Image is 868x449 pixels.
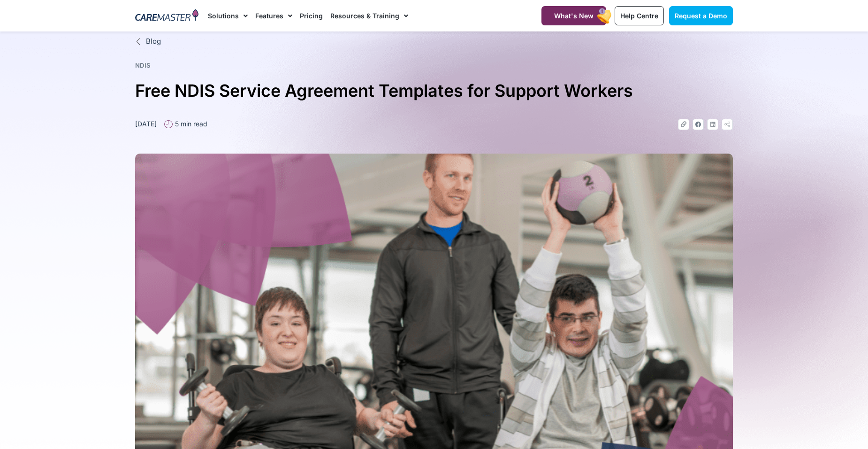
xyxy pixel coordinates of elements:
a: Blog [135,36,733,47]
img: CareMaster Logo [135,9,198,23]
a: Request a Demo [669,6,733,25]
span: Help Centre [620,12,658,20]
span: Request a Demo [675,12,727,20]
a: What's New [541,6,606,25]
a: Help Centre [615,6,664,25]
span: What's New [554,12,594,20]
time: [DATE] [135,120,157,128]
a: NDIS [135,62,151,69]
span: 5 min read [173,119,207,129]
span: Blog [144,36,161,47]
h1: Free NDIS Service Agreement Templates for Support Workers [135,77,733,105]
